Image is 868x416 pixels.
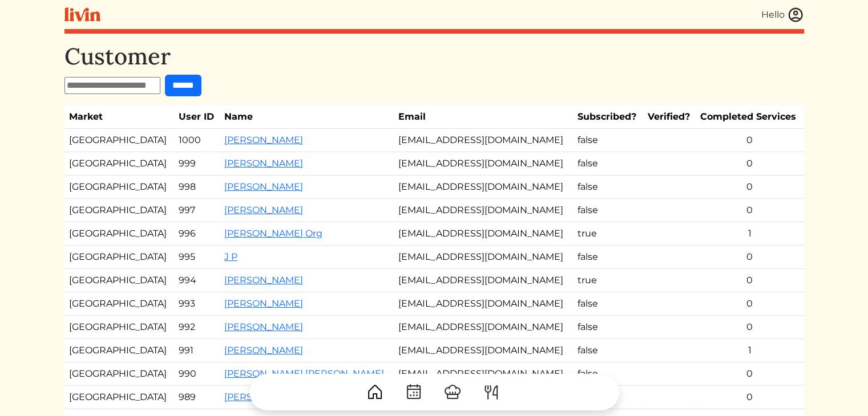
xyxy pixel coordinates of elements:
[573,105,643,129] th: Subscribed?
[174,292,220,316] td: 993
[64,129,174,152] td: [GEOGRAPHIC_DATA]
[573,269,643,292] td: true
[394,222,573,246] td: [EMAIL_ADDRESS][DOMAIN_NAME]
[643,105,696,129] th: Verified?
[174,176,220,199] td: 998
[573,199,643,222] td: false
[394,316,573,339] td: [EMAIL_ADDRESS][DOMAIN_NAME]
[174,362,220,386] td: 990
[224,181,303,192] a: [PERSON_NAME]
[394,292,573,316] td: [EMAIL_ADDRESS][DOMAIN_NAME]
[573,292,643,316] td: false
[174,129,220,152] td: 1000
[696,316,804,339] td: 0
[224,321,303,332] a: [PERSON_NAME]
[394,176,573,199] td: [EMAIL_ADDRESS][DOMAIN_NAME]
[573,316,643,339] td: false
[224,158,303,169] a: [PERSON_NAME]
[224,251,237,262] a: J P
[220,105,394,129] th: Name
[394,152,573,176] td: [EMAIL_ADDRESS][DOMAIN_NAME]
[224,298,303,309] a: [PERSON_NAME]
[573,176,643,199] td: false
[696,105,804,129] th: Completed Services
[696,222,804,246] td: 1
[174,105,220,129] th: User ID
[696,339,804,362] td: 1
[482,383,500,401] img: ForkKnife-55491504ffdb50bab0c1e09e7649658475375261d09fd45db06cec23bce548bf.svg
[224,228,322,239] a: [PERSON_NAME] Org
[64,43,804,70] h1: Customer
[366,383,384,401] img: House-9bf13187bcbb5817f509fe5e7408150f90897510c4275e13d0d5fca38e0b5951.svg
[443,383,462,401] img: ChefHat-a374fb509e4f37eb0702ca99f5f64f3b6956810f32a249b33092029f8484b388.svg
[696,269,804,292] td: 0
[394,362,573,386] td: [EMAIL_ADDRESS][DOMAIN_NAME]
[224,345,303,356] a: [PERSON_NAME]
[394,246,573,269] td: [EMAIL_ADDRESS][DOMAIN_NAME]
[64,316,174,339] td: [GEOGRAPHIC_DATA]
[761,8,785,22] div: Hello
[696,246,804,269] td: 0
[64,176,174,199] td: [GEOGRAPHIC_DATA]
[696,152,804,176] td: 0
[787,6,804,23] img: user_account-e6e16d2ec92f44fc35f99ef0dc9cddf60790bfa021a6ecb1c896eb5d2907b31c.svg
[394,105,573,129] th: Email
[64,199,174,222] td: [GEOGRAPHIC_DATA]
[573,339,643,362] td: false
[174,339,220,362] td: 991
[64,362,174,386] td: [GEOGRAPHIC_DATA]
[174,222,220,246] td: 996
[224,134,303,145] a: [PERSON_NAME]
[696,199,804,222] td: 0
[573,222,643,246] td: true
[405,383,423,401] img: CalendarDots-5bcf9d9080389f2a281d69619e1c85352834be518fbc73d9501aef674afc0d57.svg
[696,129,804,152] td: 0
[174,152,220,176] td: 999
[64,7,100,22] img: livin-logo-a0d97d1a881af30f6274990eb6222085a2533c92bbd1e4f22c21b4f0d0e3210c.svg
[64,246,174,269] td: [GEOGRAPHIC_DATA]
[696,362,804,386] td: 0
[64,222,174,246] td: [GEOGRAPHIC_DATA]
[394,129,573,152] td: [EMAIL_ADDRESS][DOMAIN_NAME]
[64,105,174,129] th: Market
[573,129,643,152] td: false
[224,205,303,215] a: [PERSON_NAME]
[696,176,804,199] td: 0
[573,246,643,269] td: false
[394,199,573,222] td: [EMAIL_ADDRESS][DOMAIN_NAME]
[573,152,643,176] td: false
[573,362,643,386] td: false
[394,269,573,292] td: [EMAIL_ADDRESS][DOMAIN_NAME]
[64,152,174,176] td: [GEOGRAPHIC_DATA]
[224,275,303,286] a: [PERSON_NAME]
[174,316,220,339] td: 992
[64,339,174,362] td: [GEOGRAPHIC_DATA]
[394,339,573,362] td: [EMAIL_ADDRESS][DOMAIN_NAME]
[174,269,220,292] td: 994
[174,246,220,269] td: 995
[64,292,174,316] td: [GEOGRAPHIC_DATA]
[174,199,220,222] td: 997
[64,269,174,292] td: [GEOGRAPHIC_DATA]
[696,292,804,316] td: 0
